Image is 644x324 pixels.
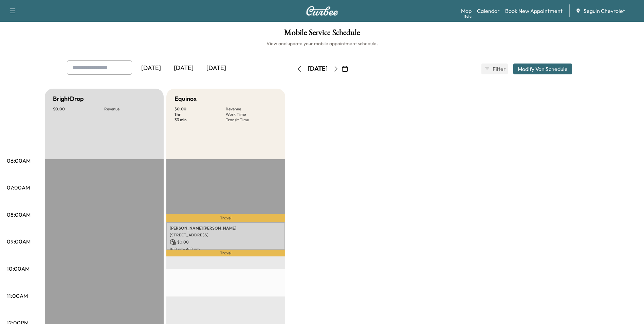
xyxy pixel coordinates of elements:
[7,237,31,246] p: 09:00AM
[513,64,572,74] button: Modify Van Schedule
[7,265,30,273] p: 10:00AM
[170,226,282,231] p: [PERSON_NAME] [PERSON_NAME]
[53,94,84,104] h5: BrightDrop
[167,60,200,76] div: [DATE]
[166,214,285,222] p: Travel
[170,239,282,245] p: $ 0.00
[7,292,28,300] p: 11:00AM
[170,232,282,238] p: [STREET_ADDRESS]
[477,7,500,15] a: Calendar
[174,106,226,112] p: $ 0.00
[104,106,155,112] p: Revenue
[174,112,226,117] p: 1 hr
[584,7,625,15] span: Seguin Chevrolet
[226,106,277,112] p: Revenue
[7,157,31,165] p: 06:00AM
[174,117,226,123] p: 33 min
[493,65,505,73] span: Filter
[174,94,197,104] h5: Equinox
[135,60,167,76] div: [DATE]
[7,211,31,219] p: 08:00AM
[200,60,233,76] div: [DATE]
[226,112,277,117] p: Work Time
[308,65,328,73] div: [DATE]
[7,29,637,40] h1: Mobile Service Schedule
[226,117,277,123] p: Transit Time
[7,183,30,192] p: 07:00AM
[481,64,508,74] button: Filter
[7,40,637,47] h6: View and update your mobile appointment schedule.
[170,247,282,252] p: 8:18 am - 9:18 am
[53,106,104,112] p: $ 0.00
[464,14,472,19] div: Beta
[306,6,338,16] img: Curbee Logo
[505,7,563,15] a: Book New Appointment
[166,250,285,256] p: Travel
[461,7,472,15] a: MapBeta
